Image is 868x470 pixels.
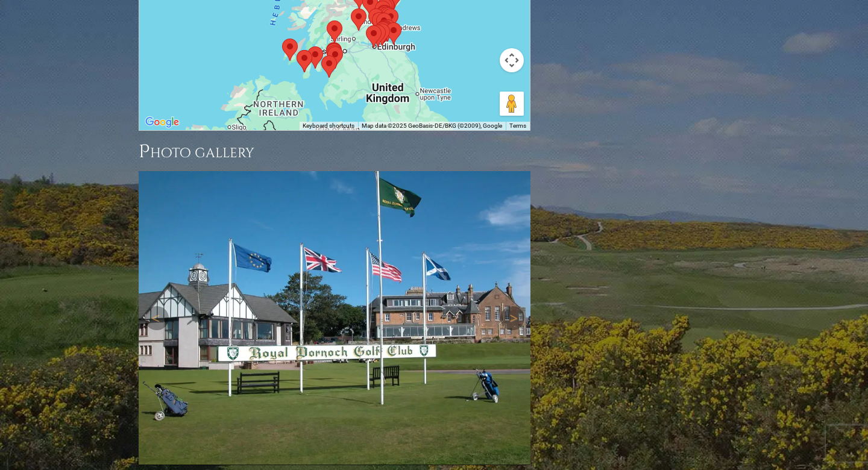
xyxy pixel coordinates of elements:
[142,114,182,130] img: Google
[500,48,524,72] button: Map camera controls
[142,114,182,130] a: Open this area in Google Maps (opens a new window)
[303,122,354,130] button: Keyboard shortcuts
[500,306,524,330] a: Next
[500,92,524,116] button: Drag Pegman onto the map to open Street View
[509,122,526,129] a: Terms (opens in new tab)
[362,122,502,129] span: Map data ©2025 GeoBasis-DE/BKG (©2009), Google
[139,140,530,164] h3: Photo Gallery
[145,306,169,330] a: Previous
